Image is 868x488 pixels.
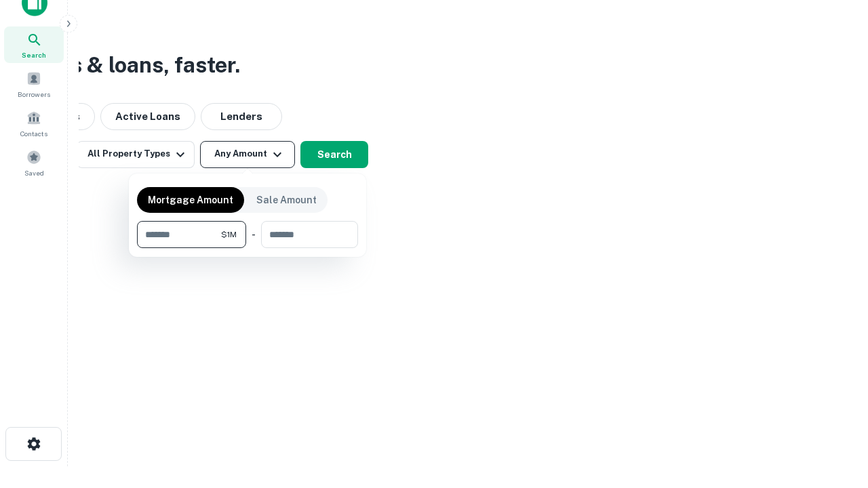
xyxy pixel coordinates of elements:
[256,192,317,207] p: Sale Amount
[252,221,256,248] div: -
[148,192,233,207] p: Mortgage Amount
[221,228,237,241] span: $1M
[800,380,868,445] iframe: Chat Widget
